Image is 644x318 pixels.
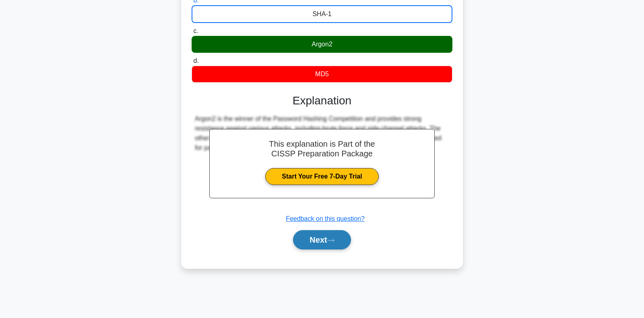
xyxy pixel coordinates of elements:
[196,94,448,108] h3: Explanation
[286,215,365,222] a: Feedback on this question?
[192,5,452,23] div: SHA-1
[293,230,351,249] button: Next
[192,36,452,53] div: Argon2
[192,66,452,83] div: MD5
[193,57,198,64] span: d.
[193,27,198,34] span: c.
[265,168,378,185] a: Start Your Free 7-Day Trial
[195,114,449,153] div: Argon2 is the winner of the Password Hashing Competition and provides strong resistance against v...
